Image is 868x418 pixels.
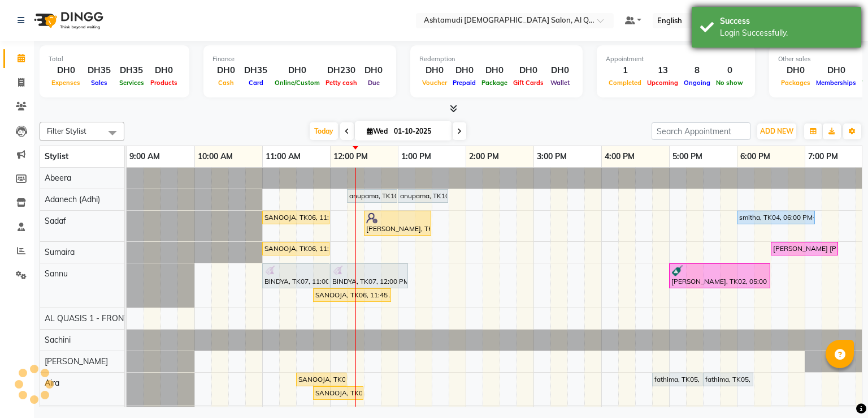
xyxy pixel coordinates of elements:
[116,79,147,87] span: Services
[360,64,387,77] div: DH0
[45,378,59,388] span: Aira
[419,54,574,64] div: Redemption
[49,54,180,64] div: Total
[263,148,303,165] a: 11:00 AM
[45,356,108,366] span: [PERSON_NAME]
[760,127,793,135] span: ADD NEW
[212,64,240,77] div: DH0
[510,64,546,77] div: DH0
[323,79,360,87] span: Petty cash
[29,5,106,36] img: logo
[713,79,746,87] span: No show
[606,54,746,64] div: Appointment
[246,79,266,87] span: Card
[738,212,814,223] div: smitha, TK04, 06:00 PM-07:10 PM, Roots Color
[644,79,681,87] span: Upcoming
[45,173,71,183] span: Abeera
[331,265,407,287] div: BINDYA, TK07, 12:00 PM-01:10 PM, Roots Color - [MEDICAL_DATA] Free
[47,126,86,135] span: Filter Stylist
[606,64,644,77] div: 1
[720,15,853,27] div: Success
[419,64,450,77] div: DH0
[272,79,323,87] span: Online/Custom
[127,148,163,165] a: 9:00 AM
[778,64,813,77] div: DH0
[323,64,360,77] div: DH230
[813,64,859,77] div: DH0
[310,122,338,140] span: Today
[644,64,681,77] div: 13
[147,79,180,87] span: Products
[757,123,796,139] button: ADD NEW
[713,64,746,77] div: 0
[45,216,66,226] span: Sadaf
[653,374,701,385] div: fathima, TK05, 04:45 PM-05:30 PM, Classic Manicure
[45,268,68,279] span: Sannu
[364,127,390,135] span: Wed
[466,148,502,165] a: 2:00 PM
[263,265,328,287] div: BINDYA, TK07, 11:00 AM-12:00 PM, Creative Hair Cut
[297,374,345,385] div: SANOOJA, TK06, 11:30 AM-12:15 PM, Classic Pedicure
[450,64,479,77] div: DH0
[45,247,75,257] span: Sumaira
[398,148,434,165] a: 1:00 PM
[450,79,479,87] span: Prepaid
[314,388,362,398] div: SANOOJA, TK06, 11:45 AM-12:30 PM, Classic Manicure
[45,335,71,345] span: Sachini
[546,64,574,77] div: DH0
[479,79,510,87] span: Package
[147,64,180,77] div: DH0
[399,191,447,201] div: anupama, TK10, 01:00 PM-01:45 PM, Classic Pedicure
[778,79,813,87] span: Packages
[212,54,387,64] div: Finance
[115,64,147,77] div: DH35
[272,64,323,77] div: DH0
[670,265,769,287] div: [PERSON_NAME], TK02, 05:00 PM-06:30 PM, Full Head / Global Color - Short
[772,244,837,254] div: [PERSON_NAME] [PERSON_NAME], TK03, 06:30 PM-07:30 PM, Gold Sheen Facial
[365,212,430,234] div: [PERSON_NAME], TK11, 12:30 PM-01:30 PM, Creative Hair Cut
[331,148,371,165] a: 12:00 PM
[681,79,713,87] span: Ongoing
[652,122,750,140] input: Search Appointment
[314,290,390,300] div: SANOOJA, TK06, 11:45 AM-12:55 PM, Roots Color - [MEDICAL_DATA] Free
[195,148,236,165] a: 10:00 AM
[45,194,100,204] span: Adanech (Adhi)
[263,212,328,223] div: SANOOJA, TK06, 11:00 AM-12:00 PM, Creative Hair Cut
[390,123,447,140] input: 2025-10-01
[215,79,237,87] span: Cash
[240,64,272,77] div: DH35
[510,79,546,87] span: Gift Cards
[49,79,83,87] span: Expenses
[263,244,328,254] div: SANOOJA, TK06, 11:00 AM-12:00 PM, Creative Hair Cut
[479,64,510,77] div: DH0
[813,79,859,87] span: Memberships
[45,151,68,161] span: Stylist
[704,374,752,385] div: fathima, TK05, 05:30 PM-06:15 PM, Classic Pedicure
[606,79,644,87] span: Completed
[419,79,450,87] span: Voucher
[49,64,83,77] div: DH0
[737,148,773,165] a: 6:00 PM
[602,148,637,165] a: 4:00 PM
[720,27,853,39] div: Login Successfully.
[805,148,841,165] a: 7:00 PM
[348,191,396,201] div: anupama, TK10, 12:15 PM-01:00 PM, Hair Spa Schwarkopf/Loreal/Keratin - Short
[83,64,115,77] div: DH35
[681,64,713,77] div: 8
[548,79,572,87] span: Wallet
[88,79,110,87] span: Sales
[534,148,570,165] a: 3:00 PM
[365,79,383,87] span: Due
[45,313,158,323] span: AL QUASIS 1 - FRONT OFFICE
[670,148,705,165] a: 5:00 PM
